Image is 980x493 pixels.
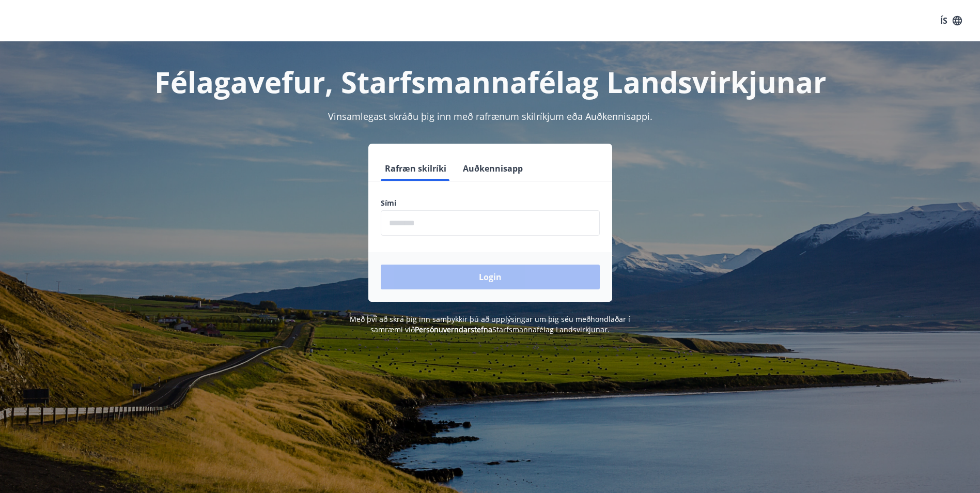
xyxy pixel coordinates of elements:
a: Persónuverndarstefna [415,325,492,334]
label: Sími [381,198,600,208]
button: ÍS [935,11,968,30]
h1: Félagavefur, Starfsmannafélag Landsvirkjunar [131,62,850,101]
button: Rafræn skilríki [381,156,450,181]
span: Með því að skrá þig inn samþykkir þú að upplýsingar um þig séu meðhöndlaðar í samræmi við Starfsm... [350,314,630,334]
span: Vinsamlegast skráðu þig inn með rafrænum skilríkjum eða Auðkennisappi. [328,110,652,122]
button: Auðkennisapp [459,156,527,181]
